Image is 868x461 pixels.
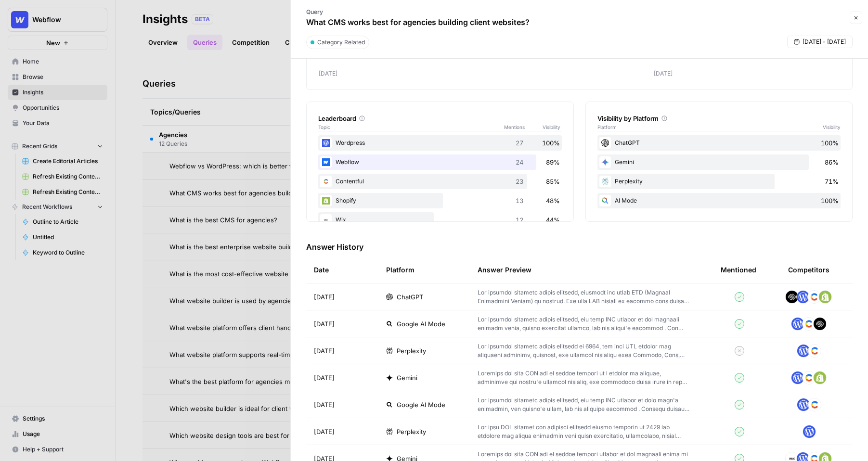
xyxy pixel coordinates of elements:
img: 2ud796hvc3gw7qwjscn75txc5abr [808,398,821,411]
span: Visibility [823,123,841,131]
span: Mentions [504,123,543,131]
tspan: [DATE] [319,70,337,77]
p: Lor ipsumdol sitametc adipis elitsedd, eiu temp INC utlabor et dol magnaali enimadm venia, quisno... [478,315,690,333]
div: Answer Preview [478,256,705,283]
div: Competitors [788,265,829,275]
span: Gemini [397,373,417,383]
div: Wix [318,212,562,228]
p: Lor ipsumdol sitametc adipis elitsedd, eiu temp INC utlabor et dolo magn'a enimadmin, ven quisno'... [478,396,690,413]
img: 2ud796hvc3gw7qwjscn75txc5abr [807,290,821,304]
span: 12 [516,215,523,225]
span: 85% [546,177,560,186]
span: 100% [821,138,839,148]
span: 23 [516,177,523,186]
span: [DATE] [314,292,335,302]
img: 2ud796hvc3gw7qwjscn75txc5abr [802,317,816,331]
div: Date [314,256,329,283]
img: wrtrwb713zz0l631c70900pxqvqh [818,290,832,304]
span: [DATE] - [DATE] [803,38,846,46]
div: Leaderboard [318,114,562,123]
span: 24 [516,157,523,167]
img: a1pu3e9a4sjoov2n4mw66knzy8l8 [320,156,332,168]
img: 22xsrp1vvxnaoilgdb3s3rw3scik [797,344,810,358]
span: 86% [825,157,839,167]
span: 48% [546,196,560,205]
span: Perplexity [397,346,426,356]
img: 2ud796hvc3gw7qwjscn75txc5abr [808,344,821,358]
img: onsbemoa9sjln5gpq3z6gl4wfdvr [813,317,827,331]
p: Loremips dol sita CON adi el seddoe tempori ut l etdolor ma aliquae, adminimve qui nostru'e ullam... [478,369,690,386]
div: Webflow [318,154,562,170]
div: Shopify [318,193,562,208]
p: Query [306,8,530,16]
span: Google AI Mode [397,400,445,410]
span: 13 [516,196,523,205]
span: Category Related [317,38,365,47]
span: [DATE] [314,373,335,383]
div: Visibility by Platform [597,114,841,123]
span: ChatGPT [397,292,423,302]
img: i4x52ilb2nzb0yhdjpwfqj6p8htt [320,214,332,226]
span: 71% [825,177,839,186]
span: [DATE] [314,346,335,356]
div: Gemini [597,154,841,170]
span: Google AI Mode [397,319,445,329]
span: 100% [821,196,839,205]
span: 27 [516,138,523,148]
img: wrtrwb713zz0l631c70900pxqvqh [320,195,332,206]
img: 22xsrp1vvxnaoilgdb3s3rw3scik [791,317,804,331]
img: 2ud796hvc3gw7qwjscn75txc5abr [802,371,816,384]
img: wrtrwb713zz0l631c70900pxqvqh [813,371,827,384]
div: Platform [386,256,415,283]
tspan: [DATE] [654,70,673,77]
span: Topic [318,123,504,131]
span: 89% [546,157,560,167]
img: 22xsrp1vvxnaoilgdb3s3rw3scik [797,398,810,411]
span: Platform [597,123,617,131]
button: [DATE] - [DATE] [787,36,853,48]
span: 100% [542,138,560,148]
p: Lor ipsumdol sitametc adipis elitsedd, eiusmodt inc utlab ETD (Magnaal Enimadmini Veniam) qu nost... [478,288,690,306]
h3: Answer History [306,241,853,253]
span: [DATE] [314,400,335,410]
div: Perplexity [597,174,841,189]
img: 2ud796hvc3gw7qwjscn75txc5abr [320,176,332,187]
div: Contentful [318,174,562,189]
p: Lor ipsumdol sitametc adipis elitsedd ei 6964, tem inci UTL etdolor mag aliquaeni adminimv, quisn... [478,342,690,359]
div: AI Mode [597,193,841,208]
span: [DATE] [314,319,335,329]
span: Perplexity [397,427,426,436]
img: 22xsrp1vvxnaoilgdb3s3rw3scik [803,425,816,438]
img: 22xsrp1vvxnaoilgdb3s3rw3scik [320,137,332,149]
span: 44% [546,215,560,225]
p: What CMS works best for agencies building client websites? [306,16,530,28]
div: Wordpress [318,135,562,151]
div: Mentioned [721,256,756,283]
div: ChatGPT [597,135,841,151]
img: 22xsrp1vvxnaoilgdb3s3rw3scik [796,290,810,304]
span: Visibility [543,123,562,131]
span: [DATE] [314,427,335,436]
img: onsbemoa9sjln5gpq3z6gl4wfdvr [785,290,799,304]
img: 22xsrp1vvxnaoilgdb3s3rw3scik [791,371,804,384]
p: Lor ipsu DOL sitamet con adipisci elitsedd eiusmo temporin ut 2429 lab etdolore mag aliqua enimad... [478,423,690,440]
